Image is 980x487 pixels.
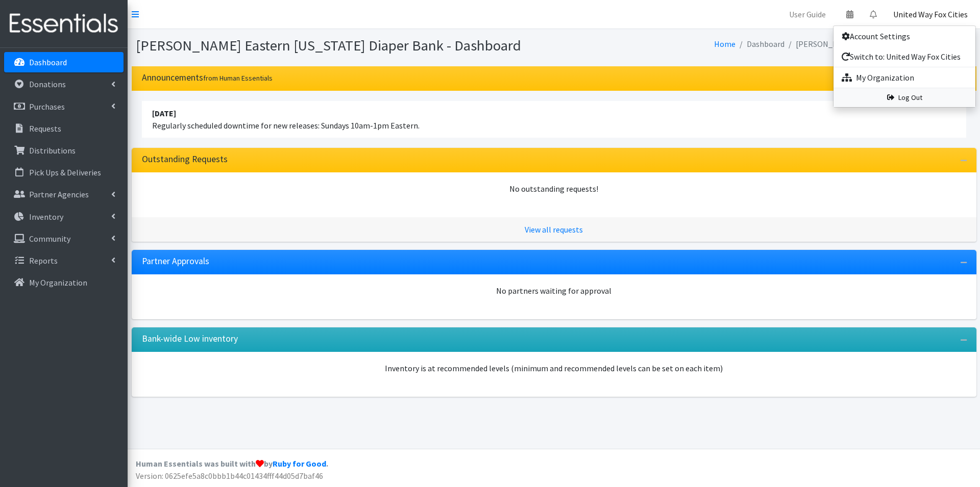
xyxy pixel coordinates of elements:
a: Community [4,228,124,249]
p: Dashboard [29,57,67,67]
a: Ruby for Good [273,458,326,469]
a: Purchases [4,96,124,117]
p: Partner Agencies [29,189,89,199]
h3: Announcements [142,72,273,83]
h3: Partner Approvals [142,256,209,267]
p: Donations [29,79,66,89]
a: Partner Agencies [4,184,124,204]
p: Community [29,234,70,244]
a: User Guide [781,4,834,24]
a: Home [714,39,736,49]
h3: Outstanding Requests [142,154,228,165]
a: Reports [4,250,124,271]
strong: Human Essentials was built with by . [136,458,328,469]
h3: Bank-wide Low inventory [142,334,238,344]
span: Version: 0625efe5a8c0bbb1b44c01434fff44d05d7baf46 [136,471,323,481]
img: HumanEssentials [4,7,124,41]
p: Inventory is at recommended levels (minimum and recommended levels can be set on each item) [142,362,966,374]
a: Requests [4,118,124,139]
p: Pick Ups & Deliveries [29,167,101,177]
p: Distributions [29,145,76,156]
a: Distributions [4,140,124,161]
a: View all requests [525,224,583,235]
p: Requests [29,123,61,134]
a: United Way Fox Cities [885,4,976,24]
a: Log Out [834,88,975,107]
li: Dashboard [736,37,785,52]
a: Switch to: United Way Fox Cities [834,46,975,67]
a: Pick Ups & Deliveries [4,162,124,183]
p: Inventory [29,212,63,222]
p: My Organization [29,277,87,288]
a: Inventory [4,207,124,227]
a: Donations [4,74,124,94]
a: Dashboard [4,52,124,72]
li: [PERSON_NAME] Eastern [US_STATE] Diaper Bank [785,37,972,52]
p: Purchases [29,101,65,112]
small: from Human Essentials [203,73,273,83]
h1: [PERSON_NAME] Eastern [US_STATE] Diaper Bank - Dashboard [136,37,550,55]
div: No partners waiting for approval [142,285,966,297]
li: Regularly scheduled downtime for new releases: Sundays 10am-1pm Eastern. [142,101,966,138]
p: Reports [29,255,58,266]
a: My Organization [4,272,124,293]
a: My Organization [834,67,975,88]
div: No outstanding requests! [142,183,966,195]
a: Account Settings [834,26,975,46]
strong: [DATE] [152,108,176,118]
